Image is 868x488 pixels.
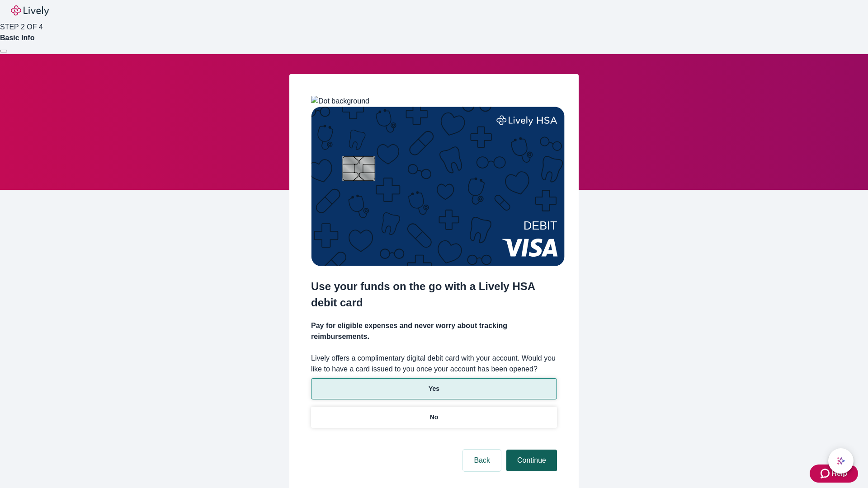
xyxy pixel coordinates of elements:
button: chat [828,448,854,474]
button: Continue [506,450,557,471]
p: No [430,413,439,422]
button: Yes [311,378,557,399]
button: Back [463,450,501,471]
img: Debit card [311,107,565,266]
button: Zendesk support iconHelp [810,465,858,483]
label: Lively offers a complimentary digital debit card with your account. Would you like to have a card... [311,353,557,375]
img: Dot background [311,96,369,107]
button: No [311,407,557,428]
svg: Zendesk support icon [821,468,831,479]
p: Yes [429,384,439,394]
h4: Pay for eligible expenses and never worry about tracking reimbursements. [311,320,557,342]
svg: Lively AI Assistant [836,456,845,465]
span: Help [831,468,847,479]
img: Lively [11,5,49,16]
h2: Use your funds on the go with a Lively HSA debit card [311,278,557,311]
